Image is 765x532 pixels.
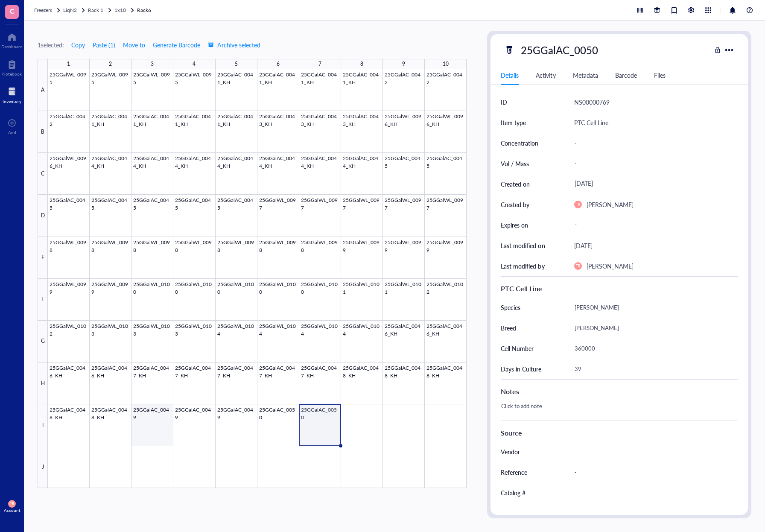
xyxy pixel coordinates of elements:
[501,344,534,353] div: Cell Number
[318,59,321,69] div: 7
[114,6,126,14] span: 1x10
[2,71,22,76] div: Notebook
[501,220,528,230] div: Expires on
[501,323,516,333] div: Breed
[152,38,201,52] button: Generate Barcode
[587,199,634,210] div: [PERSON_NAME]
[38,111,48,153] div: B
[123,41,145,48] span: Move to
[3,99,21,104] div: Inventory
[571,339,734,357] div: 360000
[1,44,23,49] div: Dashboard
[153,41,200,48] span: Generate Barcode
[571,176,734,192] div: [DATE]
[151,59,154,69] div: 3
[517,41,602,59] div: 25GGalAC_0050
[497,400,734,421] div: Click to add note
[615,70,637,80] div: Barcode
[38,40,64,50] div: 1 selected:
[573,70,598,80] div: Metadata
[109,59,112,69] div: 2
[571,360,734,378] div: 39
[501,303,520,312] div: Species
[38,362,48,404] div: H
[10,6,15,16] span: C
[587,261,634,271] div: [PERSON_NAME]
[360,59,363,69] div: 8
[193,59,196,69] div: 4
[92,38,116,52] button: Paste (1)
[443,59,449,69] div: 10
[501,138,538,148] div: Concentration
[38,404,48,446] div: I
[38,195,48,237] div: D
[71,38,85,52] button: Copy
[574,97,610,107] div: NS00000769
[536,70,555,80] div: Activity
[38,321,48,362] div: G
[571,484,734,502] div: -
[571,134,734,152] div: -
[501,179,530,189] div: Created on
[63,6,77,14] span: LiqN2
[501,488,526,497] div: Catalog #
[38,279,48,321] div: F
[123,38,146,52] button: Move to
[38,237,48,279] div: E
[38,69,48,111] div: A
[654,70,666,80] div: Files
[574,117,608,128] div: PTC Cell Line
[571,298,734,316] div: [PERSON_NAME]
[10,502,14,506] span: TR
[2,58,22,76] a: Notebook
[88,6,103,14] span: Rack 1
[501,159,529,168] div: Vol / Mass
[571,443,734,461] div: -
[67,59,70,69] div: 1
[501,428,738,438] div: Source
[38,446,48,488] div: J
[34,6,52,14] span: Freezers
[501,118,526,127] div: Item type
[576,264,580,268] span: TR
[501,261,544,271] div: Last modified by
[501,70,519,80] div: Details
[571,155,734,172] div: -
[137,6,153,15] a: Rack6
[402,59,405,69] div: 9
[571,217,734,233] div: -
[34,6,61,15] a: Freezers
[4,508,20,513] div: Account
[1,30,23,49] a: Dashboard
[501,284,738,294] div: PTC Cell Line
[501,364,541,374] div: Days in Culture
[235,59,238,69] div: 5
[571,319,734,337] div: [PERSON_NAME]
[3,85,21,104] a: Inventory
[501,97,507,107] div: ID
[501,447,520,456] div: Vendor
[501,468,527,477] div: Reference
[88,6,135,15] a: Rack 11x10
[501,386,738,397] div: Notes
[38,153,48,195] div: C
[208,41,260,48] span: Archive selected
[501,200,529,209] div: Created by
[571,504,734,522] div: -
[207,38,261,52] button: Archive selected
[71,41,85,48] span: Copy
[501,241,545,250] div: Last modified on
[8,130,16,135] div: Add
[576,202,580,207] span: TR
[277,59,280,69] div: 6
[63,6,86,15] a: LiqN2
[574,240,593,251] div: [DATE]
[571,463,734,481] div: -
